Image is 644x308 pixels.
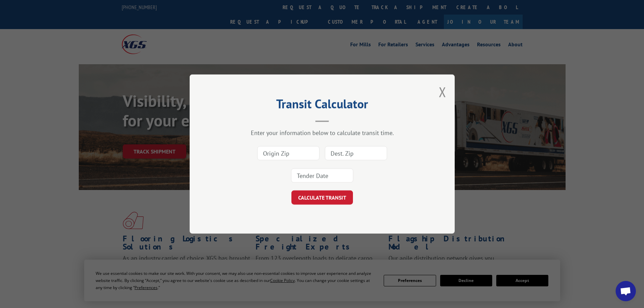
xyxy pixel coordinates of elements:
[257,146,319,160] input: Origin Zip
[439,83,446,101] button: Close modal
[291,190,353,205] button: CALCULATE TRANSIT
[291,168,353,183] input: Tender Date
[223,129,421,137] div: Enter your information below to calculate transit time.
[223,99,421,112] h2: Transit Calculator
[616,281,636,301] a: Open chat
[325,146,387,160] input: Dest. Zip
